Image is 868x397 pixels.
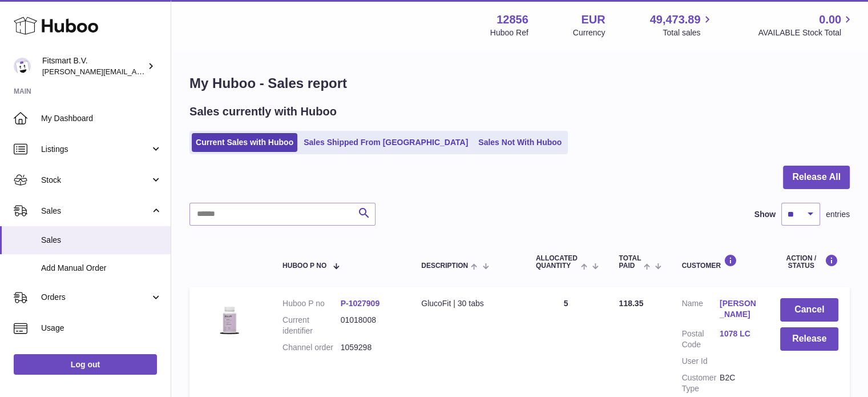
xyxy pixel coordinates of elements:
[41,235,162,246] span: Sales
[282,342,341,353] dt: Channel order
[41,113,162,124] span: My Dashboard
[681,254,757,270] div: Customer
[189,104,337,119] h2: Sales currently with Huboo
[663,27,713,38] span: Total sales
[421,298,513,309] div: GlucoFit | 30 tabs
[341,299,380,308] a: P-1027909
[189,74,850,93] h1: My Huboo - Sales report
[649,12,700,27] span: 49,473.89
[41,144,150,155] span: Listings
[780,298,838,322] button: Cancel
[341,342,399,353] dd: 1059298
[201,298,258,341] img: 1736787785.png
[192,133,297,152] a: Current Sales with Huboo
[758,27,854,38] span: AVAILABLE Stock Total
[300,133,472,152] a: Sales Shipped From [GEOGRAPHIC_DATA]
[282,315,341,336] dt: Current identifier
[41,175,150,186] span: Stock
[341,315,399,336] dd: 01018008
[819,12,841,27] span: 0.00
[758,12,854,38] a: 0.00 AVAILABLE Stock Total
[421,262,468,270] span: Description
[41,263,162,274] span: Add Manual Order
[496,12,528,27] strong: 12856
[780,327,838,351] button: Release
[720,328,757,339] a: 1078 LC
[619,299,643,308] span: 118.35
[681,372,719,394] dt: Customer Type
[474,133,566,152] a: Sales Not With Huboo
[720,372,757,394] dd: B2C
[581,12,605,27] strong: EUR
[681,328,719,350] dt: Postal Code
[282,262,326,270] span: Huboo P no
[42,67,229,76] span: [PERSON_NAME][EMAIL_ADDRESS][DOMAIN_NAME]
[42,55,145,77] div: Fitsmart B.V.
[754,209,776,220] label: Show
[826,209,850,220] span: entries
[282,298,341,309] dt: Huboo P no
[619,255,641,270] span: Total paid
[41,292,150,303] span: Orders
[14,58,31,75] img: jonathan@leaderoo.com
[681,298,719,323] dt: Name
[681,356,719,367] dt: User Id
[490,27,528,38] div: Huboo Ref
[720,298,757,320] a: [PERSON_NAME]
[649,12,713,38] a: 49,473.89 Total sales
[780,254,838,270] div: Action / Status
[783,166,850,189] button: Release All
[41,323,162,334] span: Usage
[536,255,578,270] span: ALLOCATED Quantity
[41,206,150,216] span: Sales
[573,27,605,38] div: Currency
[14,354,157,375] a: Log out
